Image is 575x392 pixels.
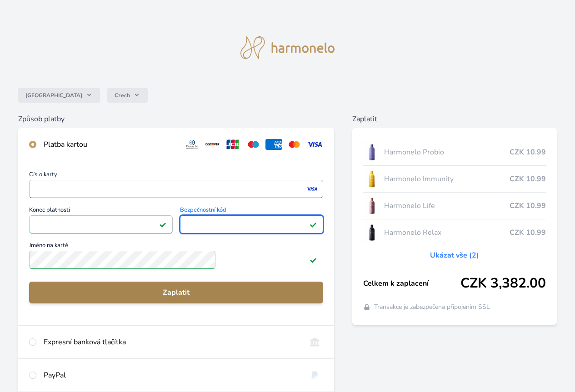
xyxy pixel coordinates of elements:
[286,139,303,150] img: mc.svg
[306,185,318,193] img: visa
[204,139,221,150] img: discover.svg
[36,287,316,298] span: Zaplatit
[384,227,510,238] span: Harmonelo Relax
[18,88,100,103] button: [GEOGRAPHIC_DATA]
[184,139,201,150] img: diners.svg
[25,92,82,99] span: [GEOGRAPHIC_DATA]
[44,370,299,381] div: PayPal
[352,114,557,124] h6: Zaplatit
[44,337,299,347] div: Expresní banková tlačítka
[33,183,319,195] iframe: Iframe pro číslo karty
[225,139,241,150] img: jcb.svg
[107,88,148,103] button: Czech
[29,251,215,269] input: Jméno na kartěPlatné pole
[33,218,169,231] iframe: Iframe pro datum vypršení platnosti
[29,207,173,215] span: Konec platnosti
[430,250,479,261] a: Ukázat vše (2)
[306,370,323,381] img: paypal.svg
[363,141,380,164] img: CLEAN_PROBIO_se_stinem_x-lo.jpg
[384,174,510,184] span: Harmonelo Immunity
[265,139,282,150] img: amex.svg
[363,168,380,190] img: IMMUNITY_se_stinem_x-lo.jpg
[18,114,334,124] h6: Způsob platby
[245,139,262,150] img: maestro.svg
[29,282,323,303] button: Zaplatit
[363,194,380,217] img: CLEAN_LIFE_se_stinem_x-lo.jpg
[306,139,323,150] img: visa.svg
[363,221,380,244] img: CLEAN_RELAX_se_stinem_x-lo.jpg
[510,200,546,211] span: CZK 10.99
[510,227,546,238] span: CZK 10.99
[374,303,490,312] span: Transakce je zabezpečena připojením SSL
[240,36,335,59] img: logo.svg
[29,172,323,180] span: Číslo karty
[159,221,166,228] img: Platné pole
[510,147,546,158] span: CZK 10.99
[115,92,130,99] span: Czech
[310,256,317,263] img: Platné pole
[180,207,324,215] span: Bezpečnostní kód
[306,337,323,347] img: onlineBanking_CZ.svg
[363,278,460,289] span: Celkem k zaplacení
[510,174,546,184] span: CZK 10.99
[460,275,546,292] span: CZK 3,382.00
[384,200,510,211] span: Harmonelo Life
[44,139,177,150] div: Platba kartou
[184,218,320,231] iframe: Iframe pro bezpečnostní kód
[384,147,510,158] span: Harmonelo Probio
[310,221,317,228] img: Platné pole
[29,243,323,251] span: Jméno na kartě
